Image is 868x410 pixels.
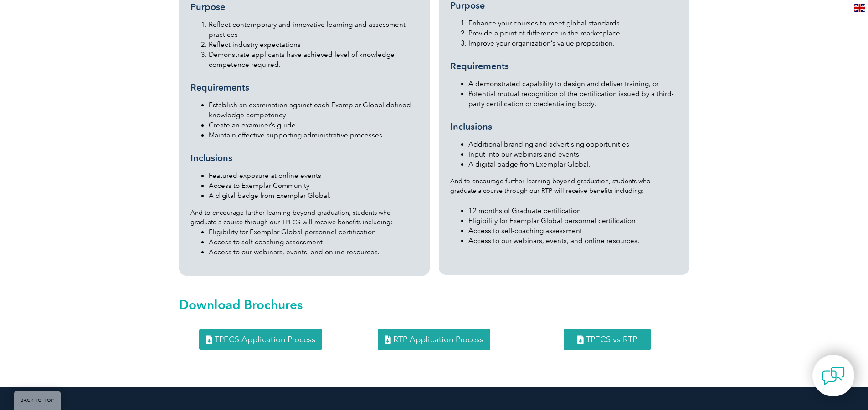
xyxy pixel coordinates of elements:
[209,191,418,201] li: A digital badge from Exemplar Global.
[393,335,483,344] span: RTP Application Process
[199,329,322,350] a: TPECS Application Process
[209,40,418,50] li: Reflect industry expectations
[179,297,689,312] h2: Download Brochures
[209,227,418,237] li: Eligibility for Exemplar Global personnel certification
[209,171,418,181] li: Featured exposure at online events
[468,28,678,38] li: Provide a point of difference in the marketplace
[450,61,678,72] h3: Requirements
[468,159,678,169] li: A digital badge from Exemplar Global.
[209,120,418,130] li: Create an examiner’s guide
[822,364,845,387] img: contact-chat.png
[14,391,61,410] a: BACK TO TOP
[468,89,678,109] li: Potential mutual recognition of the certification issued by a third-party certification or creden...
[209,237,418,247] li: Access to self-coaching assessment
[564,329,651,350] a: TPECS vs RTP
[468,206,678,216] li: 12 months of Graduate certification
[209,20,418,40] li: Reflect contemporary and innovative learning and assessment practices
[468,139,678,149] li: Additional branding and advertising opportunities
[468,18,678,28] li: Enhance your courses to meet global standards
[468,79,678,89] li: A demonstrated capability to design and deliver training, or
[190,1,418,13] h3: Purpose
[468,226,678,236] li: Access to self-coaching assessment
[209,181,418,191] li: Access to Exemplar Community
[209,100,418,120] li: Establish an examination against each Exemplar Global defined knowledge competency
[209,130,418,140] li: Maintain effective supporting administrative processes.
[450,121,678,132] h3: Inclusions
[190,82,418,93] h3: Requirements
[209,247,418,257] li: Access to our webinars, events, and online resources.
[215,335,315,344] span: TPECS Application Process
[209,50,418,70] li: Demonstrate applicants have achieved level of knowledge competence required.
[468,236,678,246] li: Access to our webinars, events, and online resources.
[468,149,678,159] li: Input into our webinars and events
[468,38,678,48] li: Improve your organization’s value proposition.
[854,4,865,12] img: en
[468,216,678,226] li: Eligibility for Exemplar Global personnel certification
[190,152,418,164] h3: Inclusions
[378,329,490,350] a: RTP Application Process
[586,335,637,344] span: TPECS vs RTP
